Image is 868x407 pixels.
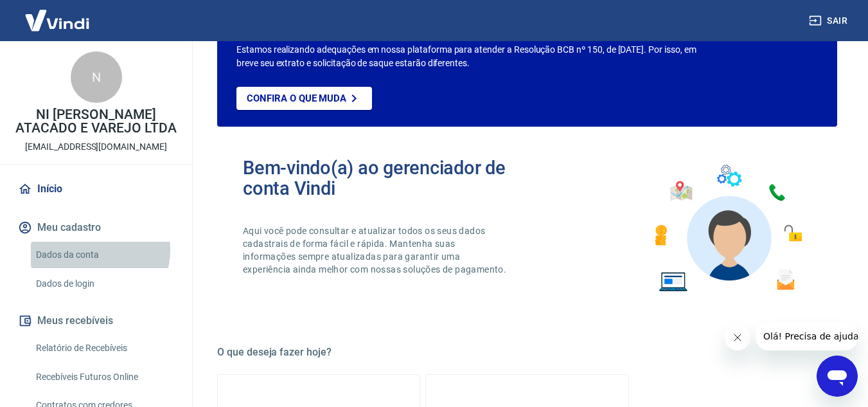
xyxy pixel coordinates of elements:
[31,271,177,297] a: Dados de login
[236,87,372,110] a: Confira o que muda
[15,213,177,242] button: Meu cadastro
[31,364,177,390] a: Recebíveis Futuros Online
[31,242,177,268] a: Dados da conta
[806,9,853,33] button: Sair
[8,9,108,19] span: Olá! Precisa de ajuda?
[236,43,702,70] p: Estamos realizando adequações em nossa plataforma para atender a Resolução BCB nº 150, de [DATE]....
[217,346,837,359] h5: O que deseja fazer hoje?
[643,158,811,300] img: Imagem de um avatar masculino com diversos icones exemplificando as funcionalidades do gerenciado...
[756,322,858,350] iframe: Mensagem da empresa
[817,356,858,397] iframe: Botão para abrir a janela de mensagens
[247,93,346,104] p: Confira o que muda
[15,1,99,40] img: Vindi
[243,224,509,276] p: Aqui você pode consultar e atualizar todos os seus dados cadastrais de forma fácil e rápida. Mant...
[25,140,167,154] p: [EMAIL_ADDRESS][DOMAIN_NAME]
[31,335,177,361] a: Relatório de Recebíveis
[10,108,182,135] p: NI [PERSON_NAME] ATACADO E VAREJO LTDA
[243,158,527,199] h2: Bem-vindo(a) ao gerenciador de conta Vindi
[15,307,177,335] button: Meus recebíveis
[15,175,177,203] a: Início
[71,51,122,103] div: N
[725,325,750,350] iframe: Fechar mensagem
